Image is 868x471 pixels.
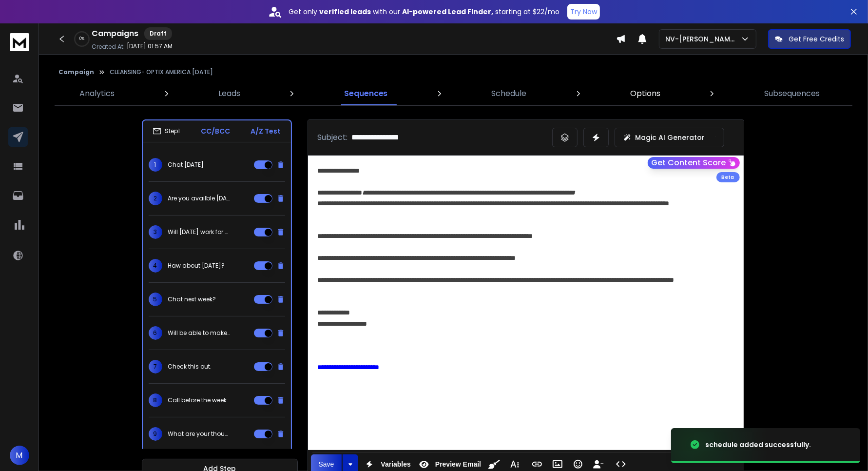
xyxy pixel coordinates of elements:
span: Preview Email [433,460,483,469]
div: schedule added successfully. [705,440,811,450]
p: Get Free Credits [789,34,844,44]
span: 4 [149,259,162,273]
span: 9 [149,427,162,441]
a: Schedule [485,82,532,105]
div: Draft [144,27,172,40]
span: 7 [149,360,162,373]
a: Leads [212,82,246,105]
span: 8 [149,393,162,407]
p: Analytics [79,88,115,99]
p: Haw about [DATE]? [168,262,225,270]
span: 2 [149,192,162,205]
span: 1 [149,158,162,172]
p: Leads [218,88,240,99]
p: [DATE] 01:57 AM [127,42,173,50]
a: Analytics [74,82,120,105]
strong: verified leads [319,7,371,17]
p: Magic AI Generator [636,133,705,142]
span: Variables [379,460,413,469]
span: 3 [149,225,162,239]
button: Get Free Credits [768,29,851,49]
p: What are your thoughts on this one? [168,430,231,438]
button: Try Now [567,4,600,20]
p: Created At: [92,43,125,51]
p: CLEANSING- OPTIX AMERICA [DATE] [110,68,213,76]
p: Subject: [318,132,348,143]
p: Will be able to make it? [168,329,231,337]
p: A/Z Test [251,126,281,136]
p: NV-[PERSON_NAME] [665,34,740,44]
button: Magic AI Generator [615,128,724,147]
p: Will [DATE] work for you? [168,228,231,236]
a: Subsequences [758,82,826,105]
p: Chat [DATE] [168,161,204,169]
p: Try Now [570,7,597,17]
p: CC/BCC [201,126,230,136]
div: Beta [716,172,740,182]
p: Options [630,88,660,99]
p: Subsequences [764,88,820,99]
h1: Campaigns [92,28,138,39]
a: Options [624,82,666,105]
p: 0 % [79,36,84,42]
p: Chat next week? [168,295,216,303]
p: Are you availble [DATE] [168,195,231,202]
p: Get only with our starting at $22/mo [289,7,559,17]
button: Get Content Score [648,157,740,169]
strong: AI-powered Lead Finder, [402,7,493,17]
p: Call before the weekend [168,396,231,404]
img: logo [10,33,29,51]
span: 5 [149,293,162,306]
p: Check this out. [168,363,212,371]
a: Sequences [338,82,394,105]
p: Sequences [344,88,388,99]
button: Campaign [58,68,94,76]
button: M [10,446,29,465]
p: Schedule [491,88,526,99]
div: Step 1 [153,127,180,136]
span: 6 [149,326,162,340]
